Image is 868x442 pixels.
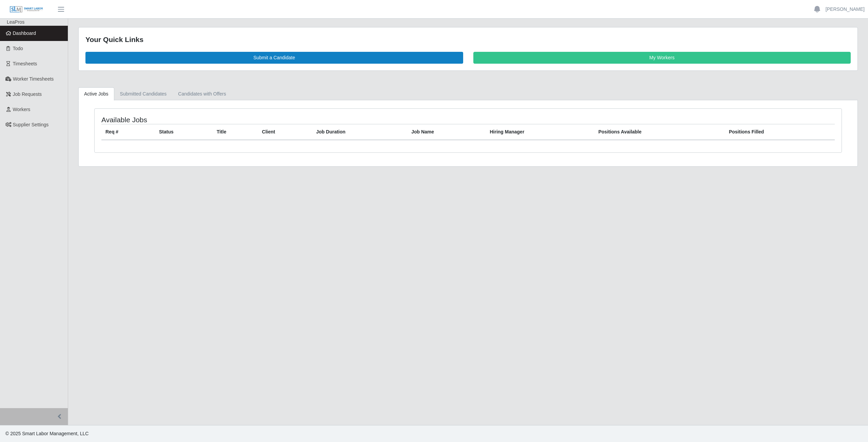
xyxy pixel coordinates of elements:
th: Status [155,124,213,140]
th: Title [213,124,258,140]
th: Positions Filled [725,124,835,140]
img: SLM Logo [9,6,43,13]
h4: Available Jobs [101,115,401,124]
th: Client [258,124,312,140]
a: [PERSON_NAME] [826,6,865,13]
th: Req # [101,124,155,140]
span: Timesheets [13,61,37,66]
th: Job Name [407,124,486,140]
span: Workers [13,107,31,112]
a: Submitted Candidates [114,87,173,101]
span: Job Requests [13,91,42,97]
th: Hiring Manager [486,124,594,140]
th: Job Duration [312,124,408,140]
span: Worker Timesheets [13,76,54,82]
span: Todo [13,46,23,51]
span: Supplier Settings [13,122,49,127]
a: Candidates with Offers [172,87,232,101]
a: Submit a Candidate [85,52,463,64]
div: Your Quick Links [85,34,851,45]
span: LeaPros [7,19,24,25]
th: Positions Available [594,124,725,140]
span: © 2025 Smart Labor Management, LLC [5,431,88,436]
a: My Workers [473,52,851,64]
span: Dashboard [13,30,36,36]
a: Active Jobs [78,87,114,101]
